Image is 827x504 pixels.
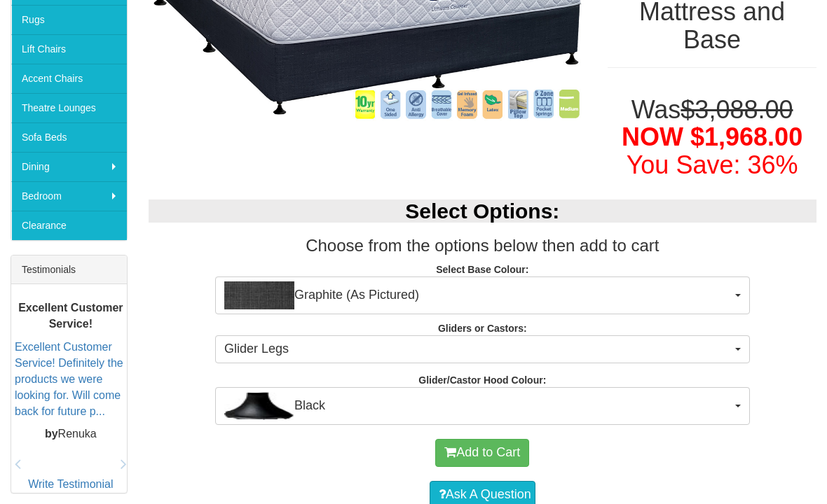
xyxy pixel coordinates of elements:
[11,211,127,240] a: Clearance
[224,281,294,309] img: Graphite (As Pictured)
[224,392,294,420] img: Black
[438,323,527,334] strong: Gliders or Castors:
[622,122,802,151] span: NOW $1,968.00
[15,341,123,416] a: Excellent Customer Service! Definitely the products we were looking for. Will come back for futur...
[28,478,113,490] a: Write Testimonial
[681,95,793,124] del: $3,088.00
[11,34,127,64] a: Lift Chairs
[436,264,528,275] strong: Select Base Colour:
[11,181,127,211] a: Bedroom
[11,255,127,284] div: Testimonials
[149,237,816,255] h3: Choose from the options below then add to cart
[11,5,127,34] a: Rugs
[11,64,127,93] a: Accent Chairs
[45,428,58,440] b: by
[224,392,732,420] span: Black
[627,150,798,179] font: You Save: 36%
[11,93,127,122] a: Theatre Lounges
[405,199,559,223] b: Select Options:
[224,340,732,358] span: Glider Legs
[11,152,127,181] a: Dining
[435,439,529,467] button: Add to Cart
[215,335,750,363] button: Glider Legs
[608,96,816,179] h1: Was
[215,276,750,314] button: Graphite (As Pictured)Graphite (As Pictured)
[418,374,546,386] strong: Glider/Castor Hood Colour:
[215,387,750,425] button: BlackBlack
[11,122,127,152] a: Sofa Beds
[15,426,127,442] p: Renuka
[18,302,123,330] b: Excellent Customer Service!
[224,281,732,309] span: Graphite (As Pictured)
